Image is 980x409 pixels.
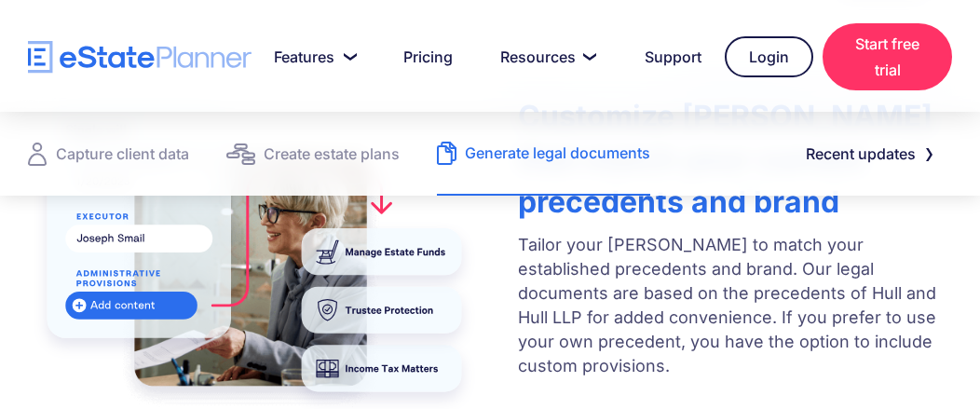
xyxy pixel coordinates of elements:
[806,141,916,167] div: Recent updates
[56,141,189,167] div: Capture client data
[478,38,613,75] a: Resources
[465,140,650,166] div: Generate legal documents
[823,23,952,90] a: Start free trial
[252,38,372,75] a: Features
[381,38,469,75] a: Pricing
[226,112,400,196] a: Create estate plans
[264,141,400,167] div: Create estate plans
[783,135,952,172] a: Recent updates
[28,41,252,74] a: home
[518,233,952,378] p: Tailor your [PERSON_NAME] to match your established precedents and brand. Our legal documents are...
[437,112,650,196] a: Generate legal documents
[28,112,189,196] a: Capture client data
[725,36,813,77] a: Login
[622,38,715,75] a: Support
